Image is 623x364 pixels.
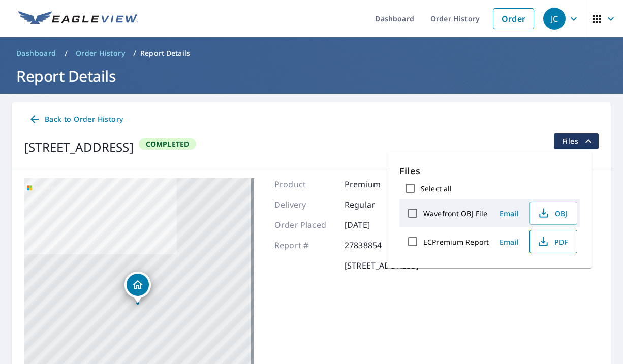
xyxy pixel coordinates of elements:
div: JC [543,8,566,30]
p: Report Details [140,48,190,58]
p: [STREET_ADDRESS] [345,259,418,272]
button: PDF [529,230,577,253]
img: EV Logo [18,11,138,26]
div: Dropped pin, building 1, Residential property, 715 Desert Rose N Horseshoe Bay, TX 78657-5771 [124,272,151,303]
p: Product [274,178,335,190]
a: Order History [72,45,129,61]
p: Report # [274,239,335,251]
a: Back to Order History [24,110,127,129]
span: Completed [140,139,196,149]
p: Premium [345,178,406,190]
p: [DATE] [345,219,406,231]
label: Select all [421,184,452,193]
nav: breadcrumb [12,45,611,61]
button: OBJ [529,202,577,225]
span: Dashboard [16,48,56,58]
div: [STREET_ADDRESS] [24,138,134,156]
p: Files [399,164,580,178]
span: Email [497,237,521,247]
span: Back to Order History [28,113,123,126]
label: Wavefront OBJ File [423,209,487,218]
h1: Report Details [12,65,611,86]
p: Regular [345,198,406,211]
span: Email [497,209,521,218]
button: filesDropdownBtn-27838854 [553,133,599,149]
p: 27838854 [345,239,406,251]
span: OBJ [536,207,569,219]
button: Email [493,234,525,250]
li: / [133,47,136,59]
p: Order Placed [274,219,335,231]
span: Order History [76,48,125,58]
a: Order [493,8,534,29]
li: / [65,47,68,59]
button: Email [493,206,525,221]
label: ECPremium Report [423,237,489,247]
p: Delivery [274,198,335,211]
span: PDF [536,236,569,248]
a: Dashboard [12,45,60,61]
span: Files [562,135,595,147]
